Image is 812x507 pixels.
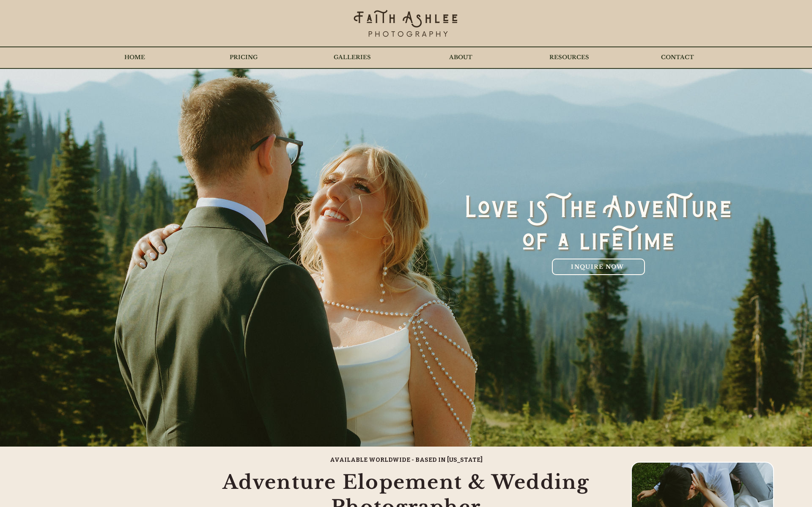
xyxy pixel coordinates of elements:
[189,47,298,68] div: PRICING
[571,263,624,270] span: INQUIRE NOW
[353,8,458,40] img: Faith's Logo Black_edited_edited.png
[552,259,645,275] a: INQUIRE NOW
[225,47,262,68] p: PRICING
[80,47,732,68] nav: Site
[515,47,623,68] a: RESOURCES
[657,47,698,68] p: CONTACT
[329,47,375,68] p: GALLERIES
[445,47,477,68] p: ABOUT
[406,47,515,68] a: ABOUT
[545,47,593,68] p: RESOURCES
[623,47,732,68] a: CONTACT
[120,47,149,68] p: HOME
[330,456,483,463] span: AVAILABLE WORLDWIDE - BASED IN [US_STATE]
[298,47,406,68] a: GALLERIES
[448,191,749,259] img: Faith-Ashlee-Photography-Love-is-the-adventure-of-a-lifetime_edited.png
[80,47,189,68] a: HOME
